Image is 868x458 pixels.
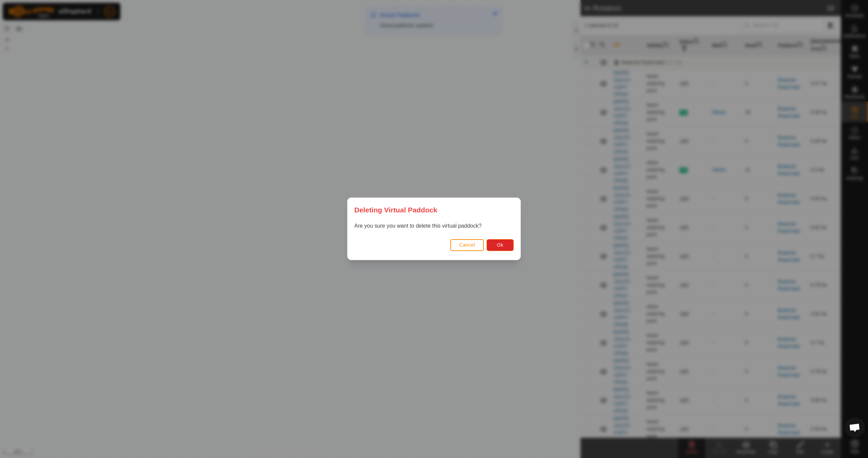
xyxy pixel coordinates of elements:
span: Cancel [459,243,475,248]
button: Ok [487,239,514,251]
p: Are you sure you want to delete this virtual paddock? [354,222,514,230]
a: Open chat [845,417,865,438]
span: Deleting Virtual Paddock [354,205,437,215]
span: Ok [497,243,504,248]
button: Cancel [450,239,484,251]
